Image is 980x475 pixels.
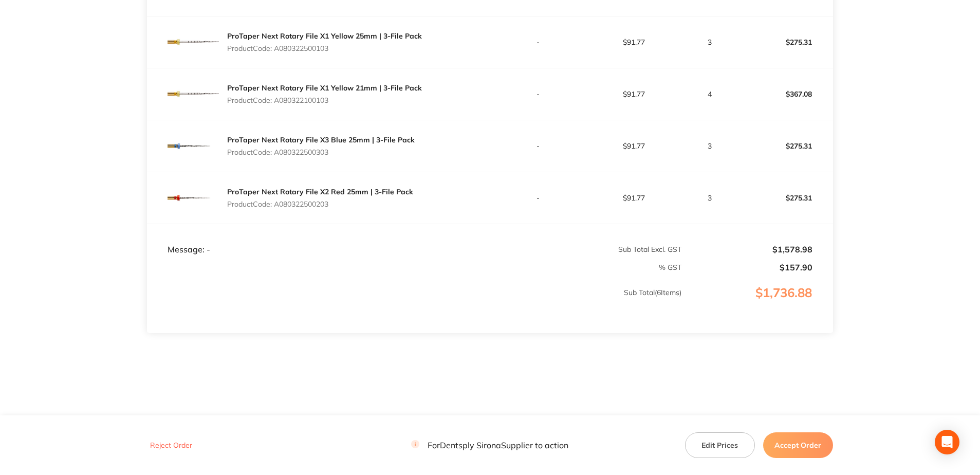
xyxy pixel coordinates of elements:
[147,288,681,317] p: Sub Total ( 6 Items)
[682,142,736,150] p: 3
[682,38,736,46] p: 3
[737,30,833,54] p: $275.31
[737,134,833,158] p: $275.31
[227,44,422,52] p: Product Code: A080322500103
[586,38,681,46] p: $91.77
[490,142,585,150] p: -
[227,148,415,156] p: Product Code: A080322500303
[168,16,219,68] img: enBxcTl6cg
[227,187,413,196] a: ProTaper Next Rotary File X2 Red 25mm | 3-File Pack
[763,432,833,458] button: Accept Order
[490,90,585,98] p: -
[935,430,959,454] div: Open Intercom Messenger
[737,82,833,106] p: $367.08
[682,245,812,254] p: $1,578.98
[682,194,736,202] p: 3
[685,432,755,458] button: Edit Prices
[227,135,415,144] a: ProTaper Next Rotary File X3 Blue 25mm | 3-File Pack
[168,172,219,224] img: MTR6amZiZQ
[586,194,681,202] p: $91.77
[227,200,413,208] p: Product Code: A080322500203
[147,263,681,271] p: % GST
[490,194,585,202] p: -
[147,441,195,450] button: Reject Order
[411,440,568,450] p: For Dentsply Sirona Supplier to action
[168,68,219,120] img: enVqemo3Mw
[682,263,812,272] p: $157.90
[490,38,585,46] p: -
[737,186,833,210] p: $275.31
[147,224,490,254] td: Message: -
[227,83,422,93] a: ProTaper Next Rotary File X1 Yellow 21mm | 3-File Pack
[227,31,422,41] a: ProTaper Next Rotary File X1 Yellow 25mm | 3-File Pack
[490,245,681,253] p: Sub Total Excl. GST
[586,142,681,150] p: $91.77
[227,96,422,104] p: Product Code: A080322100103
[168,120,219,172] img: NHloM2lnaQ
[586,90,681,98] p: $91.77
[682,286,833,321] p: $1,736.88
[682,90,736,98] p: 4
